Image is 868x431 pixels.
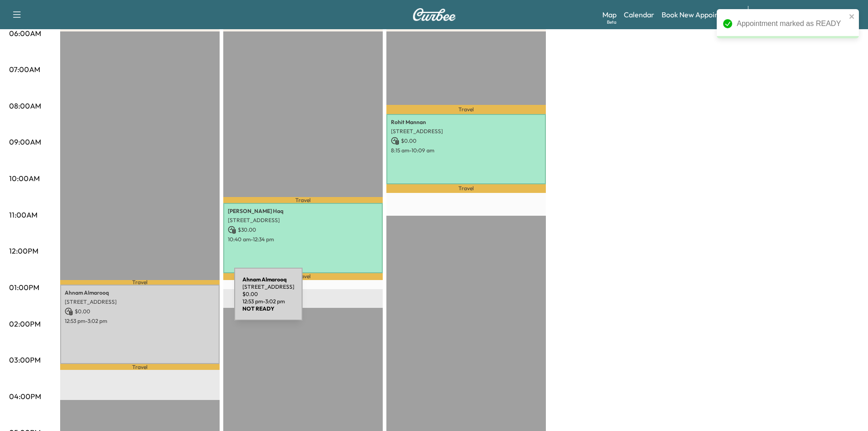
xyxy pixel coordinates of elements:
p: 11:00AM [9,209,37,220]
p: Travel [223,273,383,280]
p: 06:00AM [9,28,41,39]
a: Book New Appointment [662,9,739,20]
p: 12:00PM [9,245,38,256]
div: Beta [607,19,616,26]
p: Travel [60,280,220,285]
p: Travel [386,184,546,193]
p: 12:53 pm - 3:02 pm [65,317,215,325]
p: Travel [60,364,220,370]
div: Appointment marked as READY [737,18,846,29]
p: $ 0.00 [65,307,215,316]
a: MapBeta [602,9,616,20]
a: Calendar [624,9,654,20]
button: close [849,13,855,20]
p: 03:00PM [9,354,41,365]
p: 10:00AM [9,173,40,184]
p: 02:00PM [9,318,41,329]
p: 07:00AM [9,64,40,75]
img: Curbee Logo [412,8,456,21]
p: $ 0.00 [391,137,541,145]
p: Rohit Mannan [391,119,541,126]
p: 04:00PM [9,391,41,402]
p: 10:40 am - 12:34 pm [228,236,378,243]
p: 08:00AM [9,100,41,111]
p: [STREET_ADDRESS] [228,217,378,224]
p: [STREET_ADDRESS] [65,298,215,306]
p: Travel [223,197,383,203]
p: Travel [386,105,546,114]
p: $ 30.00 [228,226,378,234]
p: 01:00PM [9,282,39,293]
p: [STREET_ADDRESS] [391,128,541,135]
p: Ahnam Almarooq [65,289,215,296]
p: 8:15 am - 10:09 am [391,147,541,154]
p: 09:00AM [9,136,41,147]
p: [PERSON_NAME] Haq [228,208,378,215]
